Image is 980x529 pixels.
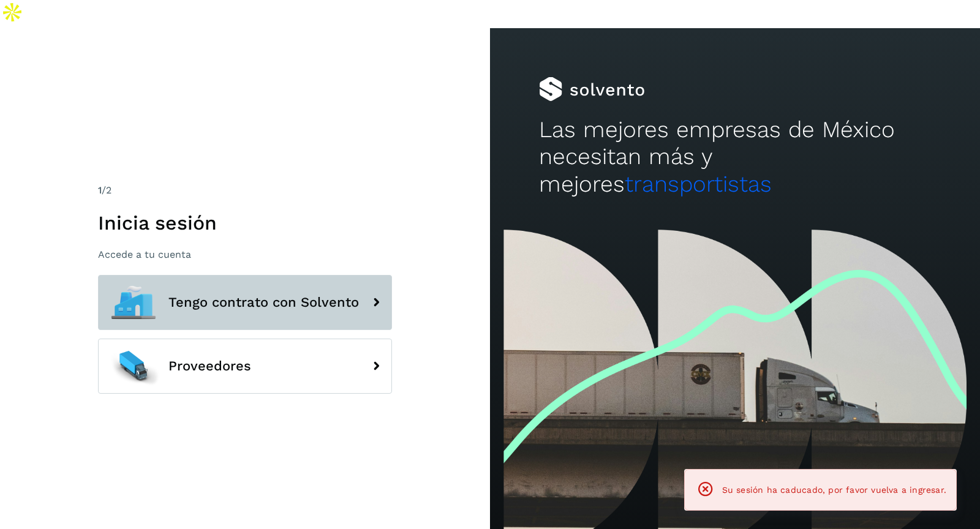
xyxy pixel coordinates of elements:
[98,339,392,394] button: Proveedores
[98,184,102,196] span: 1
[98,211,392,234] h1: Inicia sesión
[168,295,359,310] span: Tengo contrato con Solvento
[722,485,946,495] span: Su sesión ha caducado, por favor vuelva a ingresar.
[539,116,931,198] h2: Las mejores empresas de México necesitan más y mejores
[98,183,392,198] div: /2
[98,249,392,260] p: Accede a tu cuenta
[98,275,392,330] button: Tengo contrato con Solvento
[168,359,251,373] span: Proveedores
[625,171,772,197] span: transportistas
